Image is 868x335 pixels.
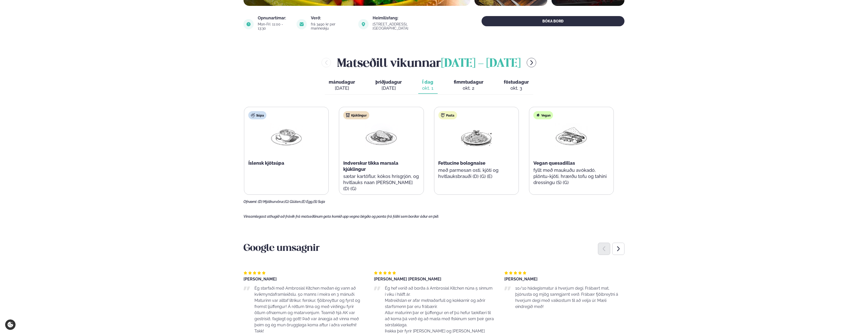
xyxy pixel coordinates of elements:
img: Chicken-breast.png [365,123,398,147]
img: image alt [243,19,254,29]
span: Ég starfaði með Ambrosial Kitchen meðan ég vann að kvikmyndaframleiðslu. 50 manns í meira en 3 má... [254,286,360,333]
button: þriðjudagur [DATE] [372,77,406,94]
p: Allur maturinn þar er ljúffengur en ef þú hefur tækifæri til að koma þá verð ég að mæla með fiski... [385,310,494,328]
img: image alt [358,19,369,29]
div: Previous slide [598,243,610,255]
img: chicken.svg [346,113,350,117]
div: [STREET_ADDRESS], [GEOGRAPHIC_DATA] [373,22,441,30]
a: Cookie settings [5,319,16,330]
div: Heimilisfang: [373,16,441,20]
span: Vegan quesadillas [533,160,575,166]
span: föstudagur [504,79,529,85]
span: Indverskur tikka marsala kjúklingur [343,160,398,172]
div: okt. 2 [454,85,484,91]
span: Vinsamlegast athugið að frávik frá matseðlinum geta komið upp vegna birgða og panta frá fólki sem... [243,214,439,218]
span: (G) Glúten, [284,200,301,204]
p: fyllt með maukuðu avókadó, plöntu-kjöti, hrærðu tofu og tahini dressingu (S) (G) [533,167,609,186]
p: sætar kartöflur, kókos hrísgrjón, og hvítlauks naan [PERSON_NAME] (D) (G) [343,173,419,192]
button: mánudagur [DATE] [325,77,359,94]
p: Matreiðslan er afar metnaðarfull og kokkarnir og aðrir starfsmenn þar eru frábærir. [385,298,494,310]
div: Opnunartímar: [258,16,290,20]
img: soup.svg [251,113,255,117]
div: [DATE] [376,85,402,91]
span: Í dag [422,79,434,85]
span: þriðjudagur [376,79,402,85]
div: [PERSON_NAME] [504,277,625,281]
p: með parmesan osti, kjöti og hvítlauksbrauði (D) (G) (E) [438,167,515,179]
img: pasta.svg [441,113,445,117]
button: menu-btn-right [527,58,536,67]
span: mánudagur [329,79,355,85]
h2: Matseðill vikunnar [337,54,521,71]
div: Vegan [533,111,553,119]
span: (D) Mjólkurvörur, [258,200,284,204]
img: Soup.png [270,123,303,147]
a: link [373,25,441,31]
img: Quesadilla.png [555,123,588,147]
div: Kjúklingur [343,111,369,119]
span: 10/10 hádegismatur á hverjum degi. Frábært mat, þjónusta og mjög sanngjarnt verð. Frábær fjölbrey... [515,286,618,309]
div: okt. 1 [422,85,434,91]
img: Spagetti.png [460,123,493,147]
span: [DATE] - [DATE] [441,58,521,69]
span: (S) Soja [313,200,325,204]
div: frá 3490 kr per manneskju [311,22,352,30]
button: föstudagur okt. 3 [500,77,533,94]
p: Ég hef verið að borða á Ambrosial Kitchen núna 5 sinnum í viku í hálft ár. [385,285,494,298]
button: BÓKA BORÐ [482,16,625,26]
img: image alt [297,19,307,29]
div: [PERSON_NAME] [PERSON_NAME] [374,277,494,281]
span: fimmtudagur [454,79,484,85]
div: [PERSON_NAME] [243,277,364,281]
div: Verð: [311,16,352,20]
div: [DATE] [329,85,355,91]
img: Vegan.svg [536,113,540,117]
button: Í dag okt. 1 [418,77,438,94]
span: Íslensk kjötsúpa [248,160,284,166]
div: Súpa [248,111,266,119]
div: Pasta [438,111,457,119]
div: Mon-Fri: 11:00 - 13:30 [258,22,290,30]
h3: Google umsagnir [243,242,625,255]
span: Fettucine bolognaise [438,160,486,166]
button: menu-btn-left [322,58,331,67]
span: (E) Egg, [301,200,313,204]
button: fimmtudagur okt. 2 [450,77,488,94]
div: okt. 3 [504,85,529,91]
span: Ofnæmi: [243,200,257,204]
div: Next slide [612,243,625,255]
